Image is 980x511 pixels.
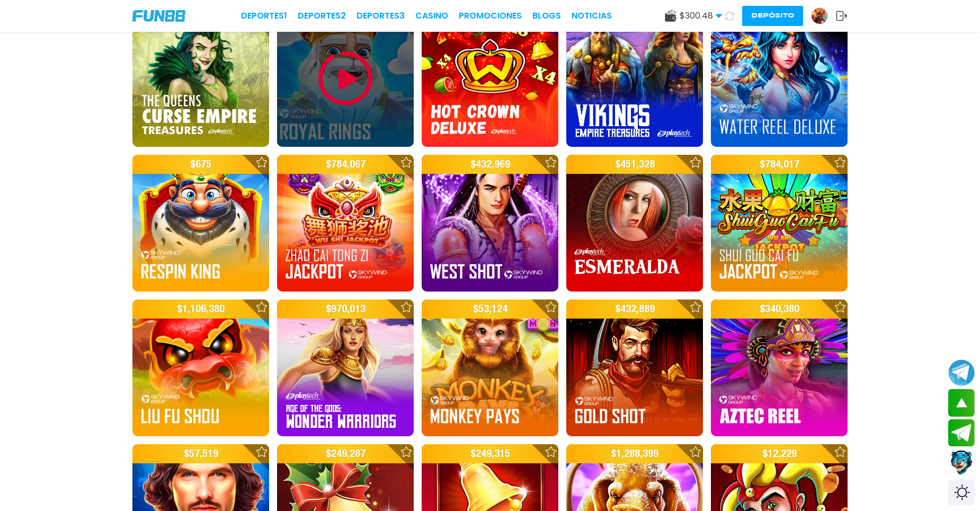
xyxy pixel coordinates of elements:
[711,444,848,463] p: $ 12,229
[241,10,287,22] a: Deportes1
[811,7,836,24] a: Avatar
[415,10,448,22] a: CASINO
[277,155,414,292] img: Zhao Cai Tong Zi Jackpot
[566,10,703,147] img: Vikings Empire Treasures
[422,155,558,174] p: $ 432,969
[948,479,975,506] div: Switch theme
[566,155,703,174] p: $ 451,328
[566,444,703,463] p: $ 1,288,399
[711,299,848,319] p: $ 340,380
[742,6,803,26] button: Depósito
[812,8,827,24] img: Avatar
[132,10,269,147] img: The Queen's Curse: Empire Treasures
[422,299,558,319] p: $ 53,124
[711,299,848,436] img: Aztec Reel
[422,444,558,463] p: $ 249,315
[314,47,377,110] img: Play Game
[298,10,346,22] a: Deportes2
[132,299,269,436] img: Liu Fu Shou
[711,155,848,292] img: Shui Guo Cai Fu Jackpot
[948,419,975,447] button: Join telegram
[422,155,558,292] img: West Shot
[711,10,848,147] img: Water Reel Deluxe
[566,299,703,319] p: $ 432,889
[132,155,269,292] img: Respin King
[132,155,269,174] p: $ 675
[132,10,185,22] img: Company Logo
[132,444,269,463] p: $ 57,519
[422,299,558,436] img: Monkey Pays
[357,10,405,22] a: Deportes3
[277,299,414,319] p: $ 970,013
[948,389,975,417] button: scroll up
[948,359,975,386] button: Join telegram channel
[422,10,558,147] img: Hot Crown Deluxe
[948,449,975,477] button: Contact customer service
[277,444,414,463] p: $ 249,287
[277,299,414,436] img: Age of the Gods: Wonder Warriors
[566,299,703,436] img: Gold Shot
[277,155,414,174] p: $ 784,067
[572,10,612,22] a: NOTICIAS
[459,10,522,22] a: Promociones
[532,10,561,22] a: BLOGS
[132,299,269,319] p: $ 1,106,380
[711,155,848,174] p: $ 784,017
[680,10,722,22] span: $ 300.48
[566,155,703,292] img: Esmeralda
